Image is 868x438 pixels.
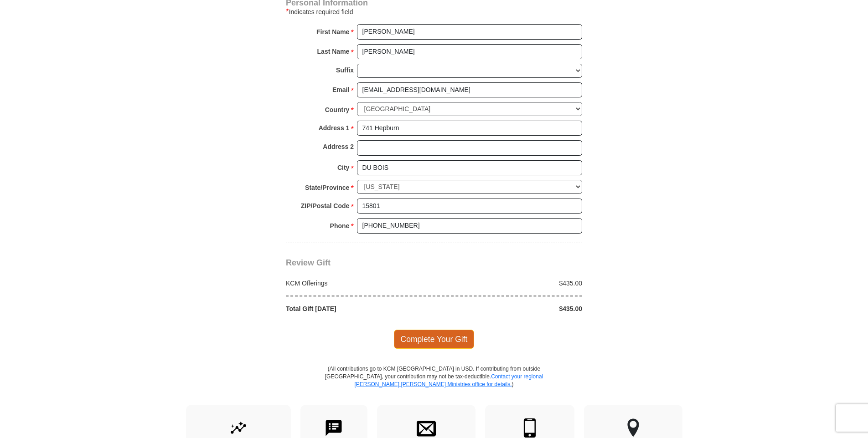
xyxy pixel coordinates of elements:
[337,161,349,174] strong: City
[325,365,543,405] p: (All contributions go to KCM [GEOGRAPHIC_DATA] in USD. If contributing from outside [GEOGRAPHIC_D...
[324,418,343,438] img: text-to-give.svg
[627,418,640,438] img: other-region
[316,25,349,38] strong: First Name
[317,45,350,58] strong: Last Name
[325,103,350,116] strong: Country
[319,122,350,134] strong: Address 1
[417,418,436,438] img: envelope.svg
[520,418,539,438] img: mobile.svg
[229,418,248,438] img: give-by-stock.svg
[281,279,434,288] div: KCM Offerings
[332,83,349,96] strong: Email
[394,330,475,349] span: Complete Your Gift
[286,6,582,17] div: Indicates required field
[286,258,331,267] span: Review Gift
[434,304,587,313] div: $435.00
[323,140,354,153] strong: Address 2
[330,219,350,232] strong: Phone
[305,181,349,194] strong: State/Province
[336,64,354,76] strong: Suffix
[434,279,587,288] div: $435.00
[301,199,350,212] strong: ZIP/Postal Code
[281,304,434,313] div: Total Gift [DATE]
